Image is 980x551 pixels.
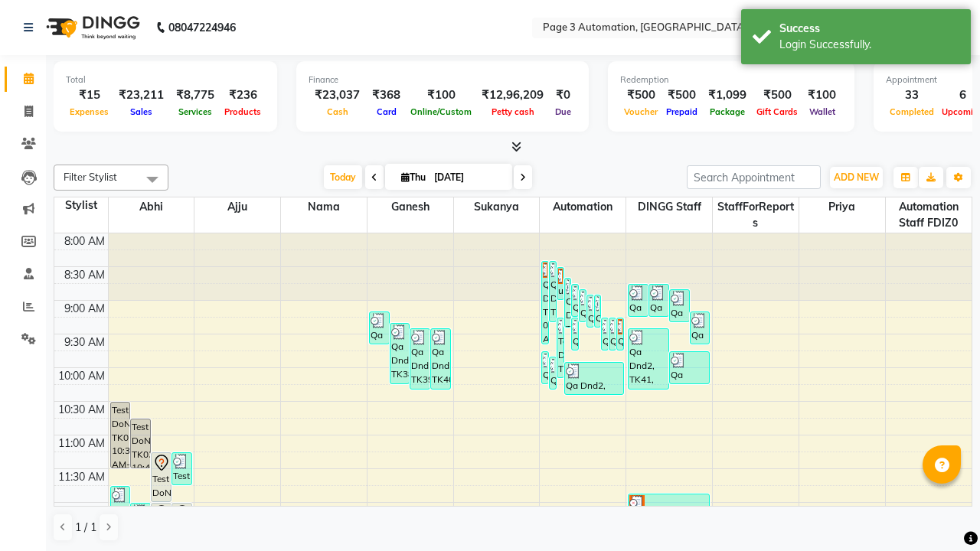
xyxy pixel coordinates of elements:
div: Test DoNotDelete, TK12, 11:15 AM-11:45 AM, Hair Cut By Expert-Men [172,453,191,484]
div: Qa Dnd2, TK39, 09:25 AM-10:20 AM, Special Hair Wash- Men [410,329,430,389]
span: Gift Cards [753,106,802,117]
span: Today [324,165,362,189]
div: ₹236 [220,86,265,104]
div: undefined, TK17, 08:30 AM-09:00 AM, Hair cut Below 12 years (Boy) [557,268,563,299]
div: Qa Dnd2, TK29, 09:10 AM-09:40 AM, Hair cut Below 12 years (Boy) [691,312,710,344]
div: Test DoNotDelete, TK09, 11:15 AM-12:00 PM, Hair Cut-Men [152,453,171,501]
div: ₹23,211 [113,86,170,104]
button: ADD NEW [830,167,883,188]
span: DINGG Staff [626,197,712,217]
div: Test DoNotDelete, TK35, 09:15 AM-10:10 AM, Special Hair Wash- Men [557,318,563,377]
div: Test DoNotDelete, TK02, 10:30 AM-11:30 AM, Hair Cut-Women [111,403,130,468]
div: Qa Dnd2, TK38, 09:20 AM-10:15 AM, Special Hair Wash- Men [390,324,410,383]
div: Login Successfully. [779,37,959,53]
div: 8:00 AM [61,233,108,249]
div: Total [66,73,265,86]
div: 11:30 AM [55,469,108,485]
span: Products [220,106,265,117]
div: Qa Dnd2, TK23, 08:25 AM-09:20 AM, Special Hair Wash- Men [550,262,556,321]
span: Thu [397,171,430,183]
span: Wallet [805,106,839,117]
span: Card [373,106,400,117]
span: Sukanya [454,197,540,217]
div: ₹100 [407,86,475,104]
div: Qa Dnd2, TK37, 09:45 AM-10:15 AM, Hair Cut By Expert-Men [542,352,548,383]
div: Stylist [54,197,108,214]
div: Success [779,21,959,37]
div: Qa Dnd2, TK21, 08:45 AM-09:15 AM, Hair Cut By Expert-Men [649,285,668,316]
div: Qa Dnd2, TK33, 09:15 AM-09:45 AM, Hair cut Below 12 years (Boy) [609,318,616,350]
span: Abhi [109,197,194,217]
span: 1 / 1 [75,520,96,536]
span: Due [551,106,575,117]
div: Qa Dnd2, TK42, 09:50 AM-10:20 AM, Hair cut Below 12 years (Boy) [550,357,556,389]
div: Qa Dnd2, TK36, 09:45 AM-10:15 AM, Hair cut Below 12 years (Boy) [670,352,710,383]
div: 10:00 AM [55,368,108,384]
div: Test DoNotDelete, TK03, 10:45 AM-11:30 AM, Hair Cut-Men [131,419,150,468]
span: Cash [323,106,352,117]
div: ₹1,099 [702,86,753,104]
span: Priya [799,197,885,217]
div: ₹0 [550,86,577,104]
b: 08047224946 [168,6,236,49]
div: Qa Dnd2, TK41, 09:25 AM-10:20 AM, Special Hair Wash- Men [629,329,668,389]
div: ₹500 [753,86,802,104]
span: Filter Stylist [64,171,117,183]
span: Completed [886,106,938,117]
div: ₹23,037 [309,86,366,104]
div: Qa Dnd2, TK32, 09:15 AM-09:45 AM, Hair cut Below 12 years (Boy) [602,318,608,350]
div: undefined, TK34, 11:52 AM-12:22 PM, Hair Cut-Men [629,494,709,526]
span: Automation [540,197,626,217]
span: Ganesh [367,197,453,217]
span: Automation Staff fDIZ0 [886,197,972,233]
span: Package [706,106,749,117]
div: Qa Dnd2, TK22, 08:50 AM-09:20 AM, Hair cut Below 12 years (Boy) [670,290,689,321]
div: Qa Dnd2, TK40, 09:25 AM-10:20 AM, Special Hair Wash- Men [431,329,450,389]
div: Qa Dnd2, TK31, 09:15 AM-09:45 AM, Hair cut Below 12 years (Boy) [572,318,578,350]
div: 11:00 AM [55,435,108,452]
span: Expenses [66,106,113,117]
span: ADD NEW [834,171,879,183]
div: Test DoNotDelete, TK14, 11:45 AM-12:30 PM, Hair Cut-Men [111,487,130,535]
div: Qa Dnd2, TK27, 08:40 AM-09:25 AM, Hair Cut-Men [565,279,571,327]
div: ₹8,775 [170,86,220,104]
span: Sales [126,106,156,117]
img: logo [39,6,144,49]
span: Nama [281,197,367,217]
div: Qa Dnd2, TK24, 08:50 AM-09:20 AM, Hair Cut By Expert-Men [580,290,586,321]
div: ₹100 [802,86,842,104]
div: Qa Dnd2, TK18, 08:25 AM-09:40 AM, Hair Cut By Expert-Men,Hair Cut-Men [542,262,548,344]
div: 9:00 AM [61,301,108,317]
div: Qa Dnd2, TK28, 09:10 AM-09:40 AM, Hair cut Below 12 years (Boy) [370,312,389,344]
div: Redemption [620,73,842,86]
div: ₹500 [661,86,702,104]
span: Prepaid [662,106,701,117]
div: Qa Dnd2, TK26, 08:55 AM-09:25 AM, Hair Cut By Expert-Men [595,295,601,327]
span: Services [175,106,216,117]
span: Online/Custom [407,106,475,117]
div: Qa Dnd2, TK19, 08:45 AM-09:15 AM, Hair cut Below 12 years (Boy) [572,285,578,316]
input: 2025-09-04 [430,166,506,189]
div: Qa Dnd2, TK20, 08:45 AM-09:15 AM, Hair Cut By Expert-Men [629,285,648,316]
input: Search Appointment [687,165,821,189]
div: ₹15 [66,86,113,104]
div: ₹368 [366,86,407,104]
div: Qa Dnd2, TK30, 09:15 AM-09:45 AM, Hair cut Below 12 years (Boy) [617,318,623,350]
div: 9:30 AM [61,334,108,350]
div: Qa Dnd2, TK25, 08:55 AM-09:25 AM, Hair Cut By Expert-Men [587,295,593,327]
span: StaffForReports [713,197,799,233]
div: ₹500 [620,86,661,104]
div: ₹12,96,209 [475,86,550,104]
div: Finance [309,73,577,86]
div: 10:30 AM [55,402,108,418]
div: 33 [886,86,938,104]
div: Qa Dnd2, TK43, 09:55 AM-10:25 AM, Hair cut Below 12 years (Boy) [565,363,623,394]
div: 12:00 PM [56,503,108,519]
span: Ajju [194,197,280,217]
div: 8:30 AM [61,267,108,283]
span: Petty cash [488,106,538,117]
span: Voucher [620,106,661,117]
